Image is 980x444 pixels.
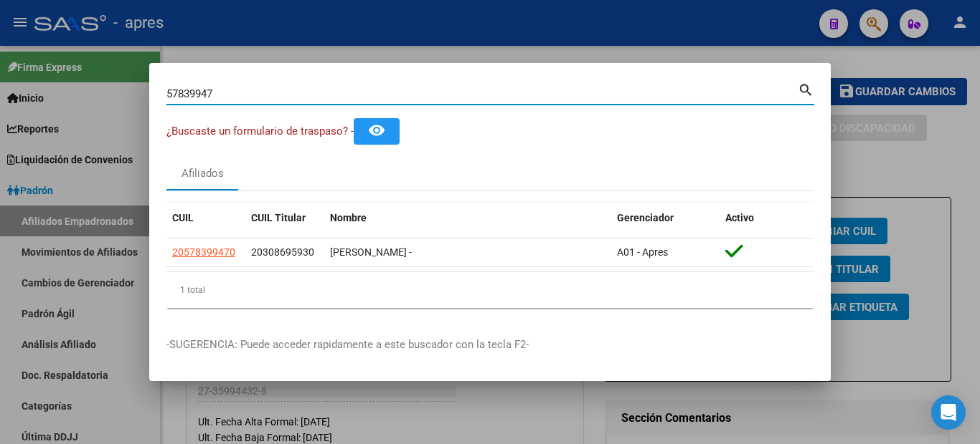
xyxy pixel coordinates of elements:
span: CUIL Titular [251,212,306,223]
p: -SUGERENCIA: Puede acceder rapidamente a este buscador con la tecla F2- [166,337,814,353]
span: 20578399470 [172,246,235,258]
mat-icon: search [798,80,814,97]
span: 20308695930 [251,246,314,258]
span: ¿Buscaste un formulario de traspaso? - [166,125,354,137]
datatable-header-cell: CUIL Titular [245,203,324,233]
div: [PERSON_NAME] - [330,244,606,261]
span: Activo [725,212,754,223]
datatable-header-cell: CUIL [166,203,245,233]
span: Gerenciador [617,212,674,223]
span: Nombre [330,212,367,223]
div: Open Intercom Messenger [931,395,966,430]
span: CUIL [172,212,194,223]
div: Afiliados [182,165,224,182]
mat-icon: remove_red_eye [368,122,385,139]
div: 1 total [166,272,814,308]
datatable-header-cell: Activo [720,203,814,233]
datatable-header-cell: Nombre [324,203,611,233]
span: A01 - Apres [617,246,668,258]
datatable-header-cell: Gerenciador [611,203,720,233]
